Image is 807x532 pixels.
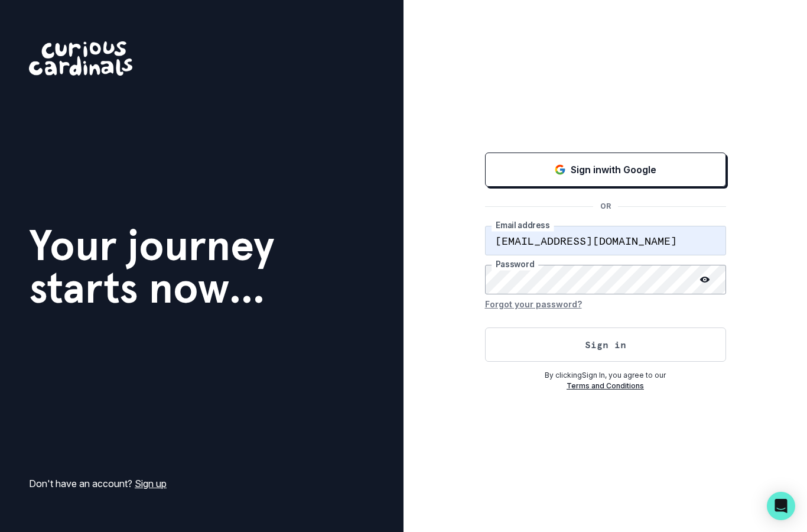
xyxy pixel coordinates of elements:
h1: Your journey starts now... [29,224,275,309]
div: Open Intercom Messenger [767,492,795,520]
a: Terms and Conditions [567,381,644,390]
button: Forgot your password? [485,294,582,313]
img: Curious Cardinals Logo [29,41,132,76]
p: Sign in with Google [571,163,656,177]
p: Don't have an account? [29,476,167,491]
button: Sign in with Google (GSuite) [485,153,726,187]
a: Sign up [135,478,167,489]
p: By clicking Sign In , you agree to our [485,370,726,381]
button: Sign in [485,327,726,362]
p: OR [593,201,618,212]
